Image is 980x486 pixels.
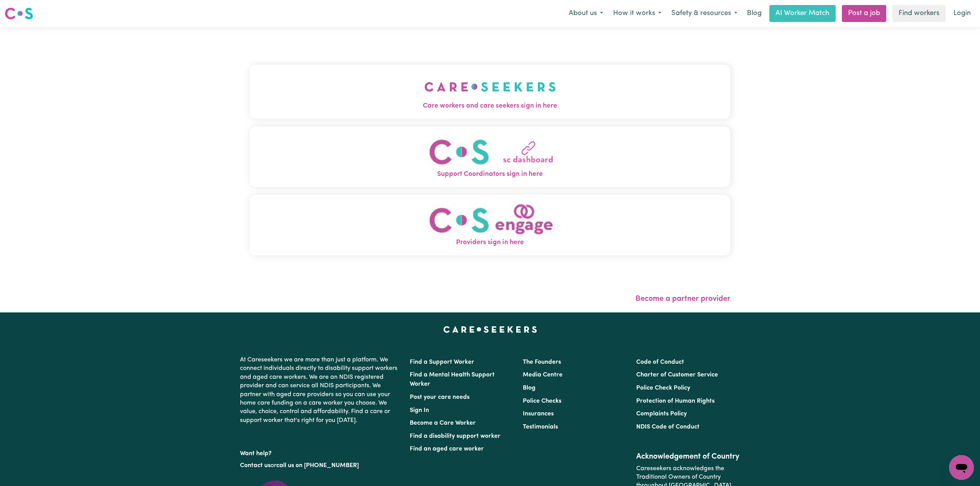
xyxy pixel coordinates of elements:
a: Blog [742,5,766,22]
a: Careseekers logo [5,5,33,22]
span: Care workers and care seekers sign in here [250,101,730,111]
a: Find a Mental Health Support Worker [410,372,495,387]
a: Find workers [892,5,946,22]
span: Support Coordinators sign in here [250,169,730,179]
a: Become a partner provider [635,295,730,303]
button: Care workers and care seekers sign in here [250,65,730,119]
a: Post a job [842,5,886,22]
p: Want help? [240,446,400,458]
a: Charter of Customer Service [636,372,718,378]
a: Code of Conduct [636,359,684,365]
a: Sign In [410,407,429,413]
a: Complaints Policy [636,411,687,417]
button: About us [564,5,608,22]
button: Safety & resources [666,5,742,22]
a: Find a Support Worker [410,359,474,365]
a: Testimonials [523,424,558,430]
a: Find a disability support worker [410,433,500,439]
a: Become a Care Worker [410,420,476,426]
a: Login [949,5,975,22]
a: Contact us [240,462,270,469]
a: Media Centre [523,372,563,378]
a: Post your care needs [410,394,470,400]
a: Insurances [523,411,554,417]
button: Providers sign in here [250,195,730,255]
img: Careseekers logo [5,7,33,20]
a: Blog [523,385,536,391]
a: Find an aged care worker [410,446,484,452]
iframe: Button to launch messaging window [949,455,974,480]
a: Police Checks [523,398,561,404]
button: How it works [608,5,666,22]
h2: Acknowledgement of Country [636,452,740,461]
a: Protection of Human Rights [636,398,715,404]
button: Support Coordinators sign in here [250,127,730,187]
span: Providers sign in here [250,238,730,248]
a: AI Worker Match [769,5,836,22]
p: or [240,458,400,473]
a: NDIS Code of Conduct [636,424,700,430]
p: At Careseekers we are more than just a platform. We connect individuals directly to disability su... [240,353,400,428]
a: The Founders [523,359,561,365]
a: call us on [PHONE_NUMBER] [276,462,359,469]
a: Police Check Policy [636,385,690,391]
a: Careseekers home page [443,326,537,332]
